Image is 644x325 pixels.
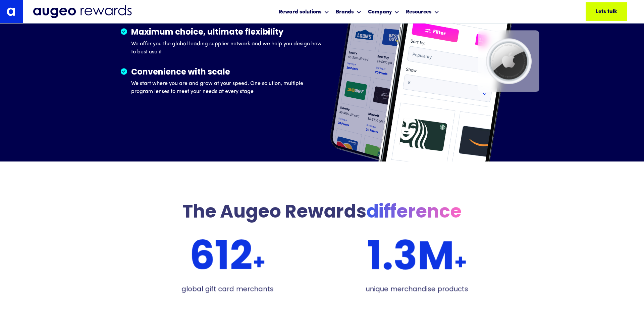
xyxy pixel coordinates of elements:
div: Resources [406,8,432,16]
span: 1. [367,239,393,279]
div: Resources [404,3,441,20]
span: + [454,254,467,274]
div: Company [366,3,401,20]
div: global gift card merchants [181,284,273,293]
div: unique merchandise products [366,284,468,293]
a: Lets talk [586,2,627,21]
span: 3 [393,239,417,279]
div: Reward solutions [279,8,322,16]
div: Reward solutions [277,3,331,20]
h5: Convenience with scale​ [131,68,322,77]
p: We offer you the global leading supplier network and we help you design how to best use it​ [131,40,322,56]
div: Brands [334,3,363,20]
span: + [252,254,265,274]
div: Brands [336,8,354,16]
span: difference [366,202,462,224]
span: 612 [189,239,252,279]
p: We start where you are and grow at your speed. One solution, multiple program lenses to meet your... [131,80,322,96]
h2: The Augeo Rewards [177,202,467,224]
div: Company [368,8,392,16]
span: M [417,239,454,279]
h5: Maximum choice, ultimate flexibility​ [131,28,322,37]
